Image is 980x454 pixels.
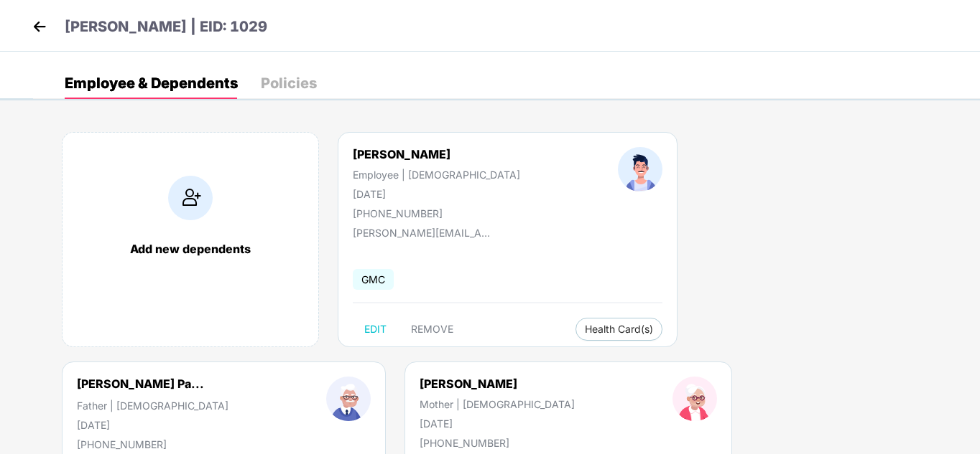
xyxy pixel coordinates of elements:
div: Employee | [DEMOGRAPHIC_DATA] [353,169,520,181]
div: [PERSON_NAME] [420,377,575,391]
div: Add new dependents [77,242,304,256]
span: REMOVE [411,323,453,335]
img: profileImage [618,147,662,191]
button: Health Card(s) [575,318,662,341]
div: [PHONE_NUMBER] [353,207,520,219]
button: REMOVE [399,318,465,341]
button: EDIT [353,318,398,341]
div: Policies [261,76,317,90]
img: addIcon [168,176,213,220]
span: Health Card(s) [585,326,653,333]
div: [PHONE_NUMBER] [77,438,228,450]
div: [PERSON_NAME][EMAIL_ADDRESS][DOMAIN_NAME] [353,227,496,239]
div: [PHONE_NUMBER] [420,437,575,449]
div: [DATE] [420,417,575,430]
div: Employee & Dependents [65,76,238,90]
div: [DATE] [353,188,520,200]
div: Father | [DEMOGRAPHIC_DATA] [77,399,228,412]
div: [DATE] [77,419,228,431]
p: [PERSON_NAME] | EID: 1029 [65,16,267,38]
span: EDIT [364,323,387,335]
div: [PERSON_NAME] [353,147,520,161]
div: Mother | [DEMOGRAPHIC_DATA] [420,398,575,410]
img: profileImage [326,377,371,421]
img: back [29,16,50,37]
div: [PERSON_NAME] Pa... [77,377,204,391]
span: GMC [353,269,394,290]
img: profileImage [672,377,717,421]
